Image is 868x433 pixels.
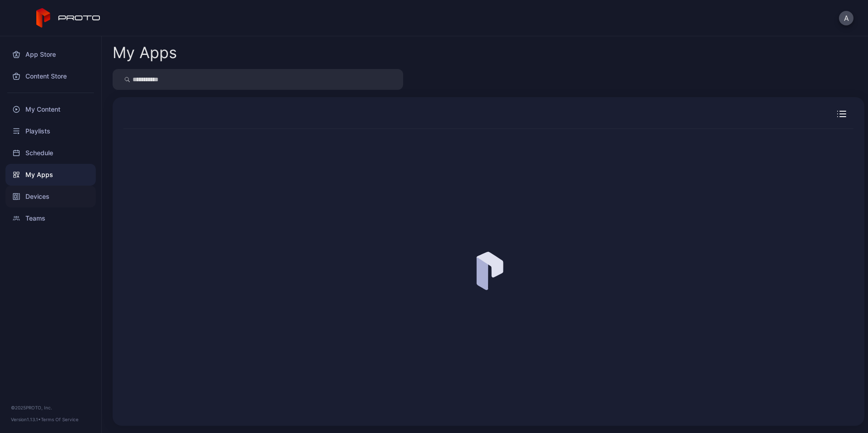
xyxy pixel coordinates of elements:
[113,45,177,60] div: My Apps
[5,142,96,164] a: Schedule
[11,417,41,422] span: Version 1.13.1 •
[5,44,96,65] a: App Store
[5,207,96,229] a: Teams
[839,11,853,25] button: A
[5,98,96,120] a: My Content
[5,164,96,186] a: My Apps
[11,404,90,411] div: © 2025 PROTO, Inc.
[5,186,96,207] a: Devices
[41,417,79,422] a: Terms Of Service
[5,65,96,87] a: Content Store
[5,120,96,142] a: Playlists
